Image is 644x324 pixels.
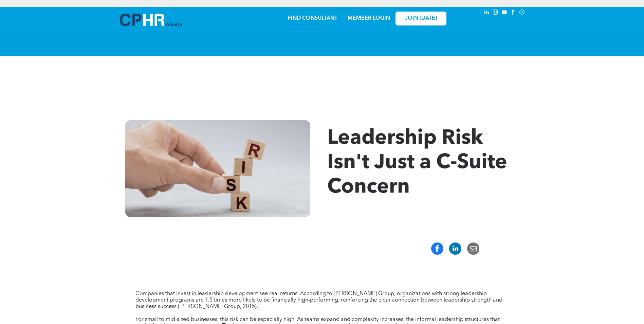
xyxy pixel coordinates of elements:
[492,8,499,18] a: instagram
[483,8,491,18] a: linkedin
[510,8,517,18] a: facebook
[395,12,446,25] a: JOIN [DATE]
[288,16,337,21] a: FIND CONSULTANT
[518,8,526,18] a: Social network
[135,291,502,309] span: Companies that invest in leadership development see real returns. According to [PERSON_NAME] Grou...
[348,16,390,21] a: MEMBER LOGIN
[120,14,182,26] img: A blue and white logo for cp alberta
[405,15,437,22] span: JOIN [DATE]
[501,8,508,18] a: youtube
[327,128,507,198] span: Leadership Risk Isn't Just a C-Suite Concern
